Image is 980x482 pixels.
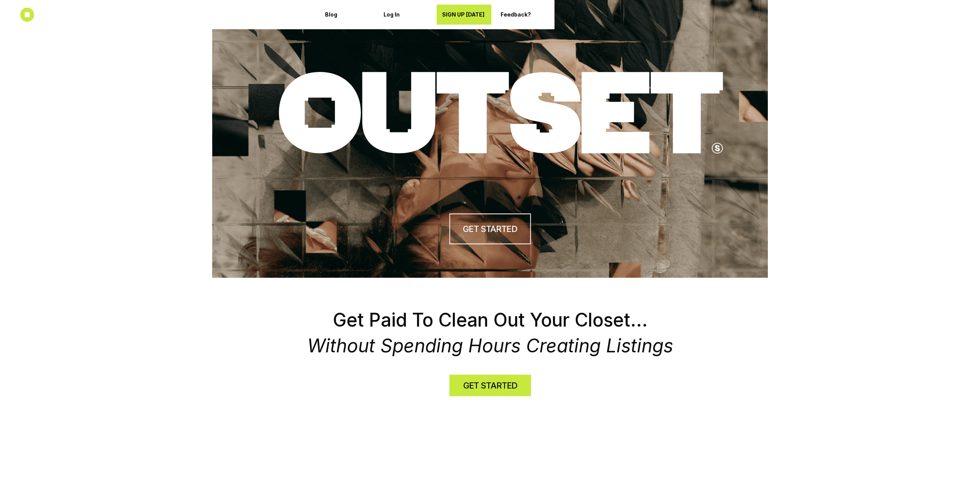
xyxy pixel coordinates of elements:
p: Log In [384,12,427,18]
span: Get Paid To Clean Out Your Closet... [333,309,648,331]
p: Blog [325,12,369,18]
a: Feedback? [495,5,550,25]
em: Without Spending Hours Creating Listings [307,334,673,357]
a: GET STARTED [449,213,531,244]
p: SIGN UP [DATE] [442,12,486,18]
a: Blog [320,5,374,25]
a: GET STARTED [449,375,531,396]
p: Feedback? [501,12,544,18]
a: Log In [378,5,433,25]
h4: GET STARTED [463,223,517,235]
h4: GET STARTED [463,380,517,392]
a: SIGN UP [DATE] [437,5,491,25]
